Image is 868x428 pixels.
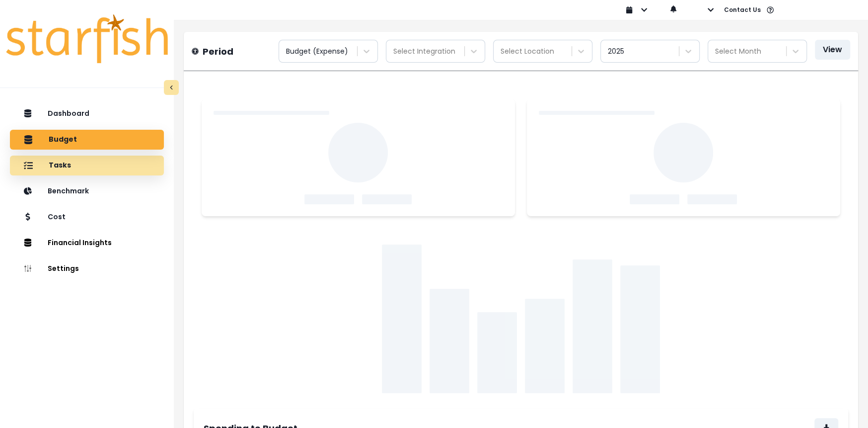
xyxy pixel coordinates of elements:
button: Benchmark [10,181,164,201]
button: Tasks [10,156,164,175]
p: Dashboard [48,109,89,118]
p: Cost [48,213,66,221]
button: Settings [10,259,164,279]
button: Dashboard [10,104,164,124]
p: Benchmark [48,187,89,195]
p: Tasks [49,161,71,170]
button: Cost [10,207,164,227]
button: View [815,40,850,60]
p: Budget [49,135,77,144]
button: Financial Insights [10,233,164,253]
button: Budget [10,130,164,150]
p: Period [203,45,233,58]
